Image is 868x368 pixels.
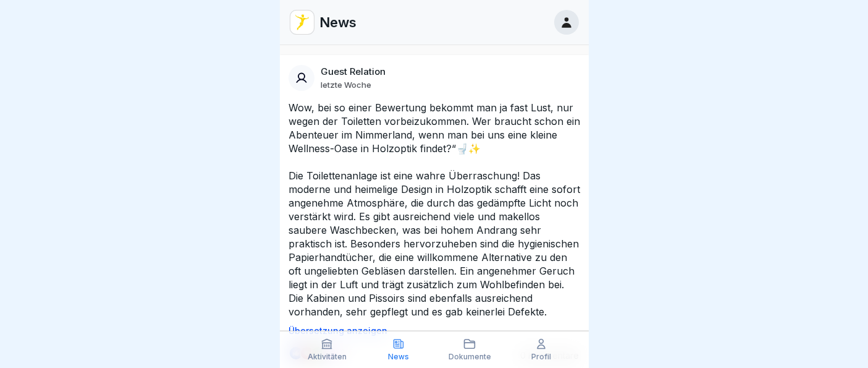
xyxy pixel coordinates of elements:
p: News [319,14,356,30]
p: Wow, bei so einer Bewertung bekommt man ja fast Lust, nur wegen der Toiletten vorbeizukommen. Wer... [289,101,580,319]
img: vd4jgc378hxa8p7qw0fvrl7x.png [290,11,314,34]
p: Übersetzung anzeigen [289,326,580,336]
p: Dokumente [449,353,491,361]
p: News [388,353,409,361]
p: Profil [531,353,551,361]
p: Guest Relation [321,66,386,77]
p: letzte Woche [321,80,371,90]
p: Aktivitäten [308,353,347,361]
